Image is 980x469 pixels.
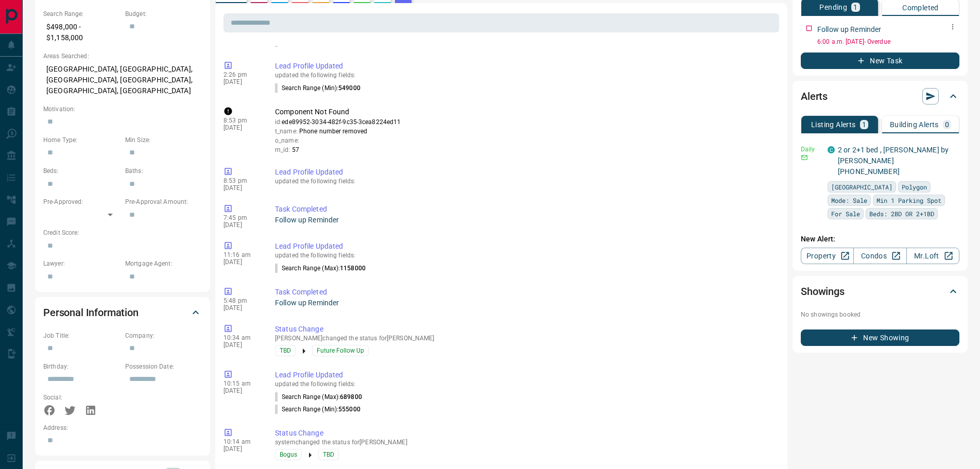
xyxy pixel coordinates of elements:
p: 10:34 am [223,334,260,341]
div: Alerts [801,84,959,109]
p: [DATE] [223,78,260,85]
span: [GEOGRAPHIC_DATA] [831,182,892,192]
p: updated the following fields: [275,178,775,185]
p: Pre-Approval Amount: [125,197,202,206]
p: Task Completed [275,204,775,215]
p: Areas Searched: [43,51,202,61]
p: Mortgage Agent: [125,259,202,268]
p: Follow up Reminder [275,215,775,225]
p: 10:14 am [223,438,260,445]
span: TBD [280,345,291,356]
span: Polygon [902,182,927,192]
p: Motivation: [43,105,202,114]
span: Min 1 Parking Spot [876,195,941,205]
p: Search Range: [43,9,120,19]
p: m_id: [275,145,440,154]
span: For Sale [831,209,860,219]
span: 549000 [338,84,360,92]
p: [DATE] [223,341,260,349]
p: updated the following fields: [275,72,775,79]
p: [DATE] [223,387,260,394]
p: Lead Profile Updated [275,370,775,380]
span: 1158000 [340,265,366,272]
svg: Email [801,154,808,161]
p: system changed the status for [PERSON_NAME] [275,439,775,446]
p: [DATE] [223,445,260,453]
p: updated the following fields: [275,252,775,259]
a: Mr.Loft [906,248,959,264]
p: Home Type: [43,135,120,145]
h2: Personal Information [43,304,139,321]
p: Social: [43,393,120,402]
p: Job Title: [43,331,120,340]
span: TBD [323,449,334,460]
p: updated the following fields: [275,380,775,388]
button: New Showing [801,329,959,346]
p: Pending [819,4,847,11]
div: Personal Information [43,300,202,325]
p: Lead Profile Updated [275,241,775,252]
p: [DATE] [223,304,260,311]
span: Future Follow Up [317,345,364,356]
p: id: [275,117,440,127]
p: Task Completed [275,287,775,298]
p: 5:48 pm [223,297,260,304]
p: Search Range (Max) : [275,392,362,402]
p: Listing Alerts [811,121,856,128]
span: 555000 [338,406,360,413]
p: 11:16 am [223,251,260,258]
p: Min Size: [125,135,202,145]
p: Status Change [275,324,775,335]
p: [DATE] [223,258,260,266]
p: Pre-Approved: [43,197,120,206]
span: Beds: 2BD OR 2+1BD [869,209,934,219]
p: 8:53 pm [223,117,260,124]
p: 8:53 pm [223,177,260,184]
p: Company: [125,331,202,340]
p: Beds: [43,166,120,176]
span: Bogus [280,449,297,460]
p: New Alert: [801,234,959,245]
a: Property [801,248,854,264]
p: Daily [801,145,821,154]
p: [DATE] [223,124,260,131]
span: 57 [292,146,299,153]
p: t_name: [275,127,440,136]
div: Showings [801,279,959,304]
p: Search Range (Min) : [275,83,360,93]
span: Mode: Sale [831,195,867,205]
p: Lead Profile Updated [275,167,775,178]
a: Condos [853,248,906,264]
a: 2 or 2+1 bed , [PERSON_NAME] by [PERSON_NAME] [PHONE_NUMBER] [838,146,949,176]
p: Follow up Reminder [275,298,775,308]
span: Phone number removed [299,128,367,135]
p: [GEOGRAPHIC_DATA], [GEOGRAPHIC_DATA], [GEOGRAPHIC_DATA], [GEOGRAPHIC_DATA], [GEOGRAPHIC_DATA], [G... [43,61,202,99]
p: Lead Profile Updated [275,61,775,72]
div: condos.ca [828,146,835,153]
p: No showings booked [801,310,959,319]
p: 0 [945,121,949,128]
span: 689800 [340,393,362,401]
p: Possession Date: [125,362,202,371]
p: Completed [902,4,939,11]
p: o_name: [275,136,440,145]
p: 6:00 a.m. [DATE] - Overdue [817,37,959,46]
p: Follow up Reminder [817,24,881,35]
p: [DATE] [223,221,260,229]
p: 7:45 pm [223,214,260,221]
p: [DATE] [223,184,260,192]
p: Baths: [125,166,202,176]
p: Component Not Found [275,107,775,117]
span: ede89952-3034-482f-9c35-3cea8224ed11 [282,118,401,126]
h2: Showings [801,283,845,300]
p: Search Range (Max) : [275,264,366,273]
p: 2:26 pm [223,71,260,78]
p: 1 [853,4,857,11]
p: Address: [43,423,202,432]
p: Birthday: [43,362,120,371]
p: Building Alerts [890,121,939,128]
p: $498,000 - $1,158,000 [43,19,120,46]
p: Budget: [125,9,202,19]
p: Search Range (Min) : [275,405,360,414]
button: New Task [801,53,959,69]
